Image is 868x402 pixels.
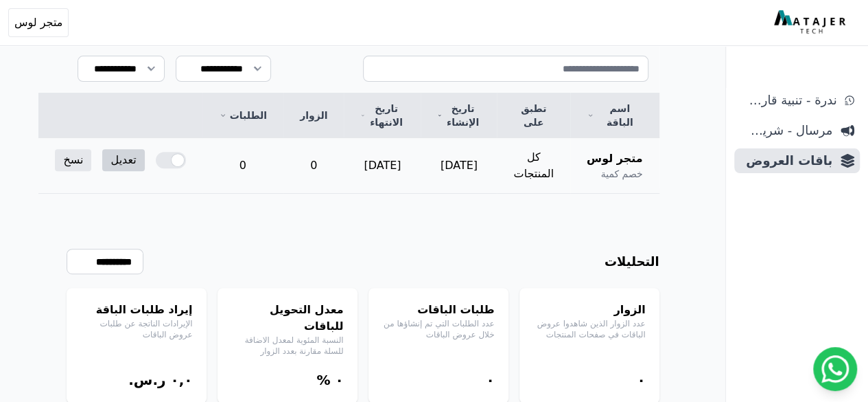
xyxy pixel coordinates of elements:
[344,138,421,194] td: [DATE]
[360,102,404,129] a: تاريخ الانتهاء
[382,370,495,390] div: ۰
[80,302,193,318] h4: إيراد طلبات الباقة
[8,8,69,37] button: متجر لوس
[497,93,570,138] th: تطبق على
[219,109,267,122] a: الطلبات
[740,91,836,110] span: ندرة - تنبية قارب علي النفاذ
[740,121,832,140] span: مرسال - شريط دعاية
[533,318,646,340] p: عدد الزوار الذين شاهدوا عروض الباقات في صفحات المنتجات
[231,302,344,335] h4: معدل التحويل للباقات
[14,14,62,31] span: متجر لوس
[421,138,497,194] td: [DATE]
[587,102,643,129] a: اسم الباقة
[382,318,495,340] p: عدد الطلبات التي تم إنشاؤها من خلال عروض الباقات
[587,150,643,167] span: متجر لوس
[80,318,193,340] p: الإيرادات الناتجة عن طلبات عروض الباقات
[382,302,495,318] h4: طلبات الباقات
[774,10,849,35] img: MatajerTech Logo
[170,372,192,388] bdi: ۰,۰
[128,372,165,388] span: ر.س.
[600,167,642,181] span: خصم كمية
[497,138,570,194] td: كل المنتجات
[335,372,343,388] bdi: ۰
[55,149,91,171] a: نسخ
[283,93,344,138] th: الزوار
[437,102,480,129] a: تاريخ الإنشاء
[202,138,283,194] td: 0
[533,302,646,318] h4: الزوار
[231,335,344,357] p: النسبة المئوية لمعدل الاضافة للسلة مقارنة بعدد الزوار
[102,149,144,171] a: تعديل
[740,151,832,170] span: باقات العروض
[605,252,659,271] h3: التحليلات
[533,370,646,390] div: ۰
[283,138,344,194] td: 0
[316,372,330,388] span: %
